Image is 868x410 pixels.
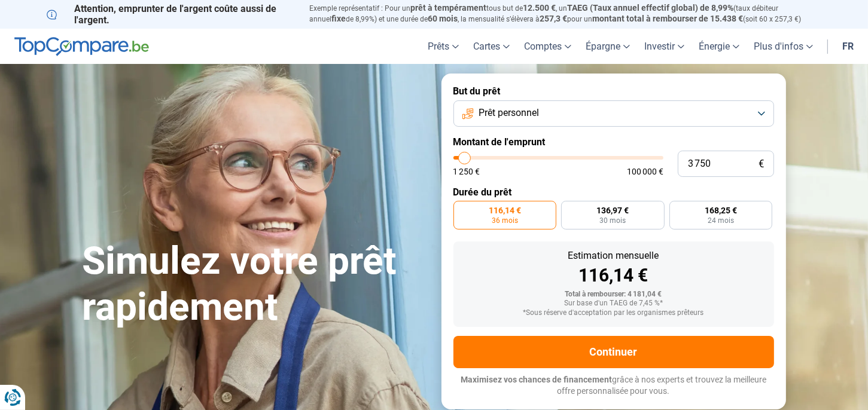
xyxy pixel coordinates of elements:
[540,14,568,23] span: 257,3 €
[421,29,466,64] a: Prêts
[479,106,539,120] span: Prêt personnel
[453,136,774,148] label: Montant de l'emprunt
[692,29,747,64] a: Énergie
[453,374,774,397] p: grâce à nos experts et trouvez la meilleure offre personnalisée pour vous.
[578,29,637,64] a: Épargne
[568,3,734,13] span: TAEG (Taux annuel effectif global) de 8,99%
[596,206,629,215] span: 136,97 €
[14,37,149,56] img: TopCompare
[453,100,774,127] button: Prêt personnel
[453,85,774,97] label: But du prêt
[463,251,765,261] div: Estimation mensuelle
[47,3,296,26] p: Attention, emprunter de l'argent coûte aussi de l'argent.
[599,217,626,224] span: 30 mois
[835,29,861,64] a: fr
[411,3,487,13] span: prêt à tempérament
[428,14,458,23] span: 60 mois
[310,3,822,25] p: Exemple représentatif : Pour un tous but de , un (taux débiteur annuel de 8,99%) et une durée de ...
[453,336,774,368] button: Continuer
[332,14,346,23] span: fixe
[466,29,517,64] a: Cartes
[637,29,692,64] a: Investir
[593,14,744,23] span: montant total à rembourser de 15.438 €
[627,167,663,176] span: 100 000 €
[453,167,480,176] span: 1 250 €
[708,217,734,224] span: 24 mois
[463,290,765,299] div: Total à rembourser: 4 181,04 €
[463,309,765,317] div: *Sous réserve d'acceptation par les organismes prêteurs
[463,299,765,308] div: Sur base d'un TAEG de 7,45 %*
[453,186,774,198] label: Durée du prêt
[747,29,820,64] a: Plus d'infos
[461,375,612,384] span: Maximisez vos chances de financement
[492,217,518,224] span: 36 mois
[489,206,521,215] span: 116,14 €
[705,206,737,215] span: 168,25 €
[523,3,556,13] span: 12.500 €
[463,267,765,284] div: 116,14 €
[759,159,765,169] span: €
[83,238,427,331] h1: Simulez votre prêt rapidement
[517,29,578,64] a: Comptes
